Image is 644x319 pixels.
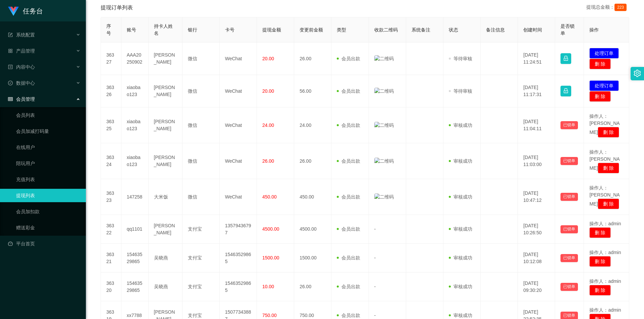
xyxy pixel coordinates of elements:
[121,43,149,75] td: AAA20250902
[149,75,182,107] td: [PERSON_NAME]
[121,179,149,215] td: 147258
[598,198,619,209] button: 删 除
[16,221,80,234] a: 赠送彩金
[560,157,578,165] button: 已锁单
[374,27,398,32] span: 收款二维码
[154,23,173,36] span: 持卡人姓名
[262,158,274,164] span: 26.00
[262,56,274,61] span: 20.00
[589,80,619,91] button: 处理订单
[374,284,376,289] span: -
[598,163,619,173] button: 删 除
[449,313,472,318] span: 审核成功
[449,158,472,164] span: 审核成功
[337,123,360,128] span: 会员出款
[412,27,430,32] span: 系统备注
[294,272,331,301] td: 26.00
[337,88,360,94] span: 会员出款
[589,285,611,296] button: 删 除
[262,255,279,260] span: 1500.00
[586,4,629,12] div: 提现总金额：
[518,272,555,301] td: [DATE] 09:30:20
[614,4,627,11] span: 223
[374,313,376,318] span: -
[106,23,111,36] span: 序号
[589,59,611,69] button: 删 除
[449,194,472,200] span: 审核成功
[518,244,555,272] td: [DATE] 10:12:08
[188,27,197,32] span: 银行
[589,307,621,313] span: 操作人：admin
[101,43,121,75] td: 36327
[149,244,182,272] td: 吴晓燕
[101,4,133,12] span: 提现订单列表
[8,97,13,101] i: 图标: table
[598,127,619,138] button: 删 除
[121,107,149,143] td: xiaobao123
[589,113,620,135] span: 操作人：[PERSON_NAME]
[560,225,578,233] button: 已锁单
[220,143,257,179] td: WeChat
[337,284,360,289] span: 会员出款
[101,272,121,301] td: 36320
[337,158,360,164] span: 会员出款
[294,179,331,215] td: 450.00
[101,244,121,272] td: 36321
[8,80,35,86] span: 数据中心
[121,244,149,272] td: 15463529865
[220,107,257,143] td: WeChat
[101,75,121,107] td: 36326
[127,27,136,32] span: 账号
[8,96,35,102] span: 会员管理
[374,226,376,232] span: -
[220,272,257,301] td: 15463529865
[560,283,578,291] button: 已锁单
[101,107,121,143] td: 36325
[294,143,331,179] td: 26.00
[8,8,43,13] a: 任务台
[16,189,80,202] a: 提现列表
[121,75,149,107] td: xiaobao123
[8,64,35,70] span: 内容中心
[449,284,472,289] span: 审核成功
[374,55,394,62] img: 二维码
[8,49,13,53] i: 图标: appstore-o
[449,88,472,94] span: 等待审核
[8,32,35,37] span: 系统配置
[374,88,394,95] img: 二维码
[589,227,611,238] button: 删 除
[449,255,472,260] span: 审核成功
[294,244,331,272] td: 1500.00
[262,313,277,318] span: 750.00
[589,256,611,267] button: 删 除
[182,107,220,143] td: 微信
[121,143,149,179] td: xiaobao123
[101,179,121,215] td: 36323
[589,250,621,255] span: 操作人：admin
[560,193,578,201] button: 已锁单
[294,107,331,143] td: 24.00
[449,56,472,61] span: 等待审核
[560,121,578,129] button: 已锁单
[8,65,13,69] i: 图标: profile
[220,244,257,272] td: 15463529865
[182,43,220,75] td: 微信
[337,226,360,232] span: 会员出款
[220,179,257,215] td: WeChat
[121,272,149,301] td: 15463529865
[560,86,571,96] button: 图标: lock
[225,27,234,32] span: 卡号
[101,215,121,244] td: 36322
[149,107,182,143] td: [PERSON_NAME]
[220,43,257,75] td: WeChat
[486,27,505,32] span: 备注信息
[294,215,331,244] td: 4500.00
[589,48,619,59] button: 处理订单
[374,158,394,165] img: 二维码
[262,27,281,32] span: 提现金额
[220,75,257,107] td: WeChat
[337,27,346,32] span: 类型
[182,215,220,244] td: 支付宝
[374,255,376,260] span: -
[149,143,182,179] td: [PERSON_NAME]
